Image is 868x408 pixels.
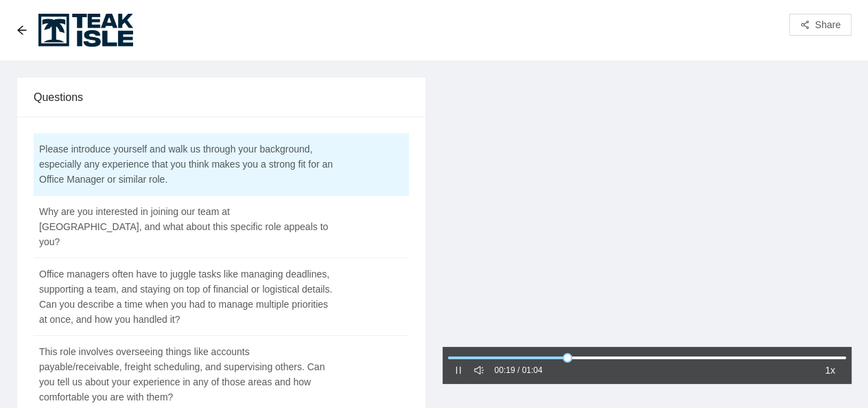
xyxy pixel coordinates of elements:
span: pause [454,365,463,375]
td: Please introduce yourself and walk us through your background, especially any experience that you... [34,133,340,196]
span: Share [815,17,841,32]
td: Why are you interested in joining our team at [GEOGRAPHIC_DATA], and what about this specific rol... [34,196,340,258]
div: 00:19 / 01:04 [495,364,543,377]
span: arrow-left [16,25,27,36]
div: Back [16,25,27,36]
td: Office managers often have to juggle tasks like managing deadlines, supporting a team, and stayin... [34,258,340,336]
button: share-altShare [789,14,852,36]
span: 1x [825,363,835,378]
div: Questions [34,78,409,117]
img: Teak Isle [38,14,133,47]
span: sound [474,365,484,375]
span: share-alt [800,20,810,31]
